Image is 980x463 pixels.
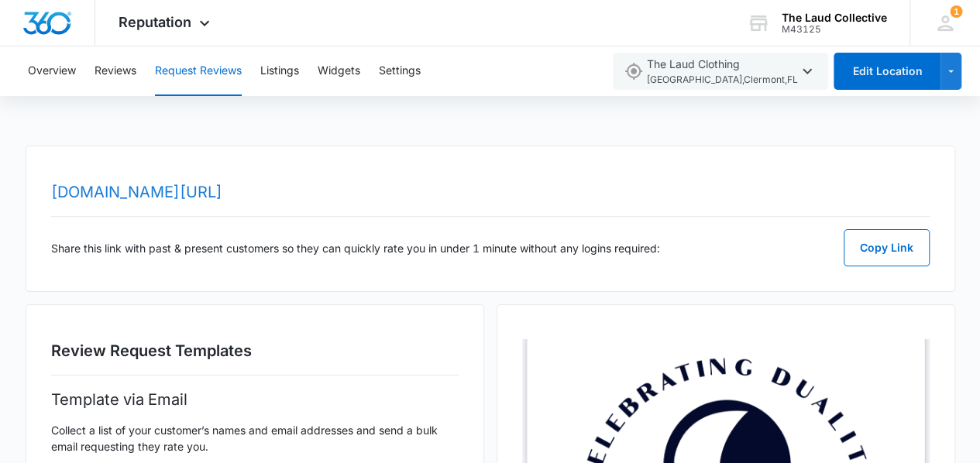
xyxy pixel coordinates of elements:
button: Request Reviews [155,46,242,96]
p: Template via Email [51,388,459,411]
span: The Laud Clothing [647,56,798,87]
button: Copy Link [844,229,930,266]
div: account id [782,24,887,35]
span: [GEOGRAPHIC_DATA] , Clermont , FL [647,73,798,87]
div: Share this link with past & present customers so they can quickly rate you in under 1 minute with... [51,229,930,266]
button: The Laud Clothing[GEOGRAPHIC_DATA],Clermont,FL [613,53,828,90]
button: Settings [379,46,421,96]
button: Listings [260,46,299,96]
span: Reputation [119,14,191,30]
button: Overview [28,46,76,96]
p: Collect a list of your customer’s names and email addresses and send a bulk email requesting they... [51,422,459,454]
button: Widgets [318,46,360,96]
button: Edit Location [834,53,940,90]
a: [DOMAIN_NAME][URL] [51,183,222,201]
div: notifications count [950,5,962,18]
button: Reviews [95,46,136,96]
div: account name [782,12,887,24]
span: 1 [950,5,962,18]
h2: Review Request Templates [51,339,459,362]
